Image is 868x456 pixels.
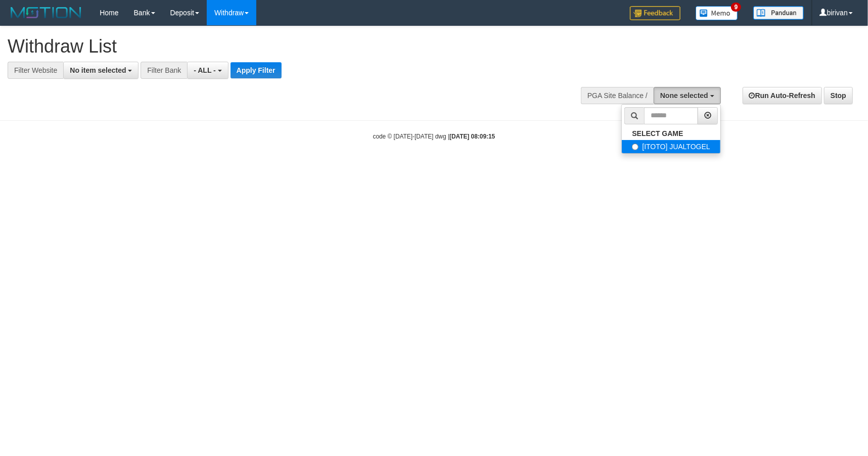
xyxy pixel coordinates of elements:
[630,6,680,20] img: Feedback.jpg
[696,6,738,20] img: Button%20Memo.svg
[581,87,654,104] div: PGA Site Balance /
[70,66,126,74] span: No item selected
[654,87,721,104] button: None selected
[632,144,638,150] input: [ITOTO] JUALTOGEL
[187,62,228,79] button: - ALL -
[231,62,282,78] button: Apply Filter
[622,140,720,153] label: [ITOTO] JUALTOGEL
[632,129,683,138] b: SELECT GAME
[743,87,822,104] a: Run Auto-Refresh
[660,92,708,100] span: None selected
[63,62,139,79] button: No item selected
[8,62,63,79] div: Filter Website
[731,3,742,12] span: 9
[373,133,495,140] small: code © [DATE]-[DATE] dwg |
[194,66,216,74] span: - ALL -
[141,62,187,79] div: Filter Bank
[824,87,853,104] a: Stop
[753,6,804,20] img: panduan.png
[449,133,495,140] strong: [DATE] 08:09:15
[8,36,569,57] h1: Withdraw List
[8,5,84,20] img: MOTION_logo.png
[622,127,720,140] a: SELECT GAME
